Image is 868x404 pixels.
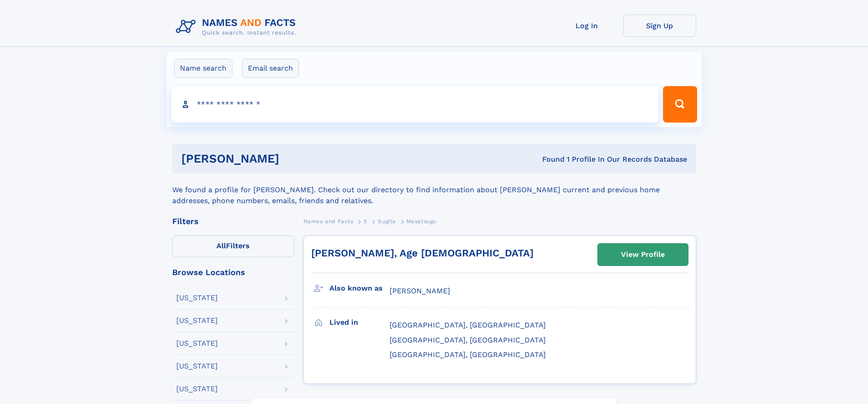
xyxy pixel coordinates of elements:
[550,15,623,37] a: Log In
[181,153,411,164] h1: [PERSON_NAME]
[176,294,218,302] div: [US_STATE]
[176,385,218,393] div: [US_STATE]
[621,244,665,265] div: View Profile
[378,215,396,227] a: Sugita
[172,174,696,206] div: We found a profile for [PERSON_NAME]. Check out our directory to find information about [PERSON_N...
[242,59,299,78] label: Email search
[390,350,546,359] span: [GEOGRAPHIC_DATA], [GEOGRAPHIC_DATA]
[378,218,396,225] span: Sugita
[171,86,659,123] input: search input
[172,15,303,39] img: Logo Names and Facts
[623,15,696,37] a: Sign Up
[411,154,687,164] div: Found 1 Profile In Our Records Database
[663,86,697,123] button: Search Button
[390,336,546,344] span: [GEOGRAPHIC_DATA], [GEOGRAPHIC_DATA]
[176,363,218,370] div: [US_STATE]
[390,321,546,329] span: [GEOGRAPHIC_DATA], [GEOGRAPHIC_DATA]
[172,217,294,225] div: Filters
[329,281,390,296] h3: Also known as
[329,315,390,330] h3: Lived in
[216,241,226,250] span: All
[364,218,368,225] span: S
[406,218,437,225] span: Masatsugu
[176,340,218,347] div: [US_STATE]
[172,235,294,257] label: Filters
[390,286,450,295] span: [PERSON_NAME]
[176,317,218,324] div: [US_STATE]
[311,247,534,259] a: [PERSON_NAME], Age [DEMOGRAPHIC_DATA]
[174,59,232,78] label: Name search
[598,244,688,266] a: View Profile
[172,268,294,276] div: Browse Locations
[303,215,354,227] a: Names and Facts
[364,215,368,227] a: S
